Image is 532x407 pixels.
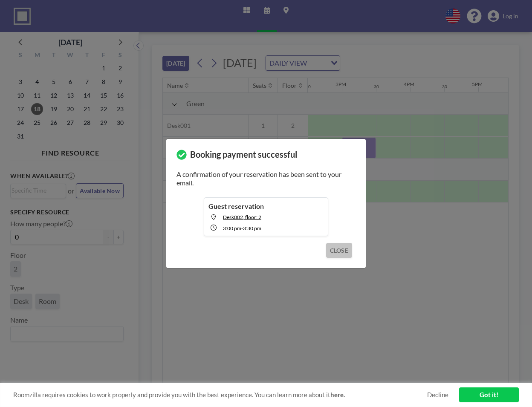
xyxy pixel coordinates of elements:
[243,225,261,231] span: 3:30 PM
[459,387,519,402] a: Got it!
[208,202,264,211] h4: Guest reservation
[223,225,241,231] span: 3:00 PM
[13,391,427,399] span: Roomzilla requires cookies to work properly and provide you with the best experience. You can lea...
[223,214,261,220] span: Desk002, floor: 2
[241,225,243,231] span: -
[427,391,448,399] a: Decline
[330,391,345,398] a: here.
[326,243,352,258] button: CLOSE
[190,149,297,160] h3: Booking payment successful
[176,170,356,187] p: A confirmation of your reservation has been sent to your email.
